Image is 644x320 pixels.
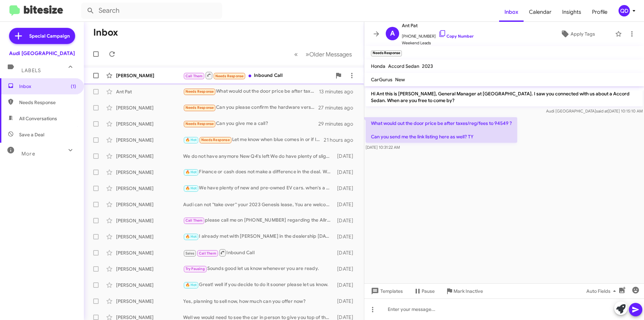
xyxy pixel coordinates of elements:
[116,121,183,127] div: [PERSON_NAME]
[185,234,197,239] span: 🔥 Hot
[586,285,619,297] span: Auto Fields
[366,145,400,150] span: [DATE] 10:31:22 AM
[29,33,70,39] span: Special Campaign
[183,71,332,80] div: Inbound Call
[116,104,183,111] div: [PERSON_NAME]
[19,99,76,106] span: Needs Response
[370,285,403,297] span: Templates
[613,5,637,16] button: QD
[334,185,359,192] div: [DATE]
[334,217,359,224] div: [DATE]
[294,50,298,58] span: «
[364,285,408,297] button: Templates
[185,122,214,126] span: Needs Response
[185,138,197,142] span: 🔥 Hot
[116,201,183,208] div: [PERSON_NAME]
[183,88,319,95] div: What would out the door price be after taxes/reg/fees to 94549 ? Can you send me the link listing...
[183,265,334,273] div: Sounds good let us know whenever you are ready.
[116,72,183,79] div: [PERSON_NAME]
[116,233,183,240] div: [PERSON_NAME]
[334,249,359,256] div: [DATE]
[440,285,488,297] button: Mark Inactive
[215,74,244,78] span: Needs Response
[201,138,230,142] span: Needs Response
[183,120,318,128] div: Can you give me a call?
[388,63,419,69] span: Accord Sedan
[422,63,433,69] span: 2023
[557,2,587,22] a: Insights
[21,67,41,74] span: Labels
[183,168,334,176] div: Finance or cash does not make a difference in the deal. What was your address for sales tax purpo...
[334,201,359,208] div: [DATE]
[290,47,356,61] nav: Page navigation example
[116,282,183,288] div: [PERSON_NAME]
[587,2,613,22] span: Profile
[116,298,183,305] div: [PERSON_NAME]
[93,27,118,38] h1: Inbox
[499,2,524,22] a: Inbox
[183,233,334,240] div: I already met with [PERSON_NAME] in the dealership [DATE]. Thanks for the message!
[185,251,195,256] span: Sales
[183,248,334,257] div: Inbound Call
[571,28,595,40] span: Apply Tags
[371,63,385,69] span: Honda
[302,47,356,61] button: Next
[366,88,643,106] p: Hi Ant this is [PERSON_NAME], General Manager at [GEOGRAPHIC_DATA]. I saw you connected with us a...
[183,104,318,111] div: Can you please confirm the hardware version of this Model X? Also, does it support Full Self Driv...
[185,218,203,223] span: Call Them
[334,153,359,159] div: [DATE]
[185,170,197,174] span: 🔥 Hot
[395,77,405,83] span: New
[619,5,630,16] div: QD
[546,108,643,113] span: Audi [GEOGRAPHIC_DATA] [DATE] 10:15:10 AM
[183,184,334,192] div: We have plenty of new and pre-owned EV cars. when's a good time for you to come by?
[324,137,359,143] div: 21 hours ago
[318,121,359,127] div: 29 minutes ago
[306,50,309,58] span: »
[402,30,474,40] span: [PHONE_NUMBER]
[334,266,359,272] div: [DATE]
[19,115,57,122] span: All Conversations
[185,283,197,287] span: 🔥 Hot
[185,105,214,110] span: Needs Response
[390,28,395,39] span: A
[116,153,183,159] div: [PERSON_NAME]
[116,266,183,272] div: [PERSON_NAME]
[183,217,334,224] div: please call me on [PHONE_NUMBER] regarding the Allroad
[116,137,183,143] div: [PERSON_NAME]
[402,40,474,46] span: Weekend Leads
[185,89,214,94] span: Needs Response
[185,186,197,190] span: 🔥 Hot
[183,298,334,305] div: Yes, planning to sell now, how much can you offer now?
[402,21,474,30] span: Ant Pat
[116,169,183,176] div: [PERSON_NAME]
[185,267,205,271] span: Try Pausing
[334,282,359,288] div: [DATE]
[438,34,474,39] a: Copy Number
[581,285,624,297] button: Auto Fields
[408,285,440,297] button: Pause
[19,83,76,90] span: Inbox
[334,298,359,305] div: [DATE]
[596,108,608,113] span: said at
[371,77,392,83] span: CarGurus
[21,151,35,157] span: More
[81,3,222,19] input: Search
[309,51,352,58] span: Older Messages
[543,28,612,40] button: Apply Tags
[290,47,302,61] button: Previous
[334,233,359,240] div: [DATE]
[9,50,75,57] div: Audi [GEOGRAPHIC_DATA]
[524,2,557,22] a: Calendar
[183,136,324,144] div: Let me know when blue comes in or if I can order than
[116,249,183,256] div: [PERSON_NAME]
[116,217,183,224] div: [PERSON_NAME]
[366,117,517,143] p: What would out the door price be after taxes/reg/fees to 94549 ? Can you send me the link listing...
[422,285,435,297] span: Pause
[453,285,483,297] span: Mark Inactive
[116,185,183,192] div: [PERSON_NAME]
[199,251,216,256] span: Call Them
